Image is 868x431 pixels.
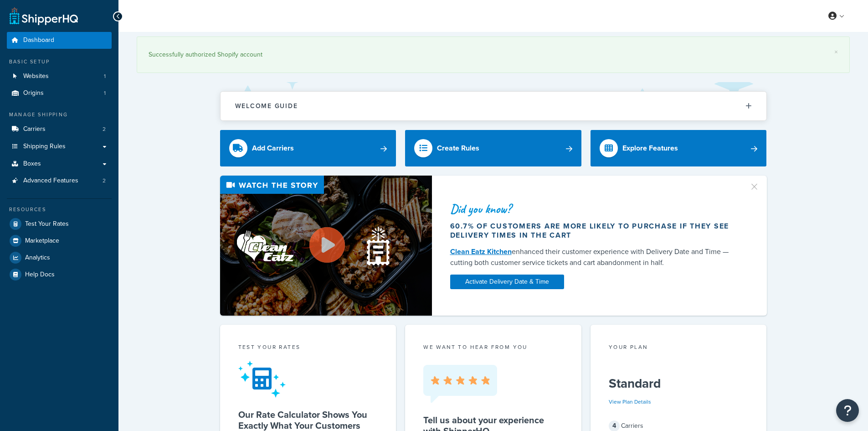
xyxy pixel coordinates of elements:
span: Marketplace [25,237,59,245]
div: Test your rates [238,343,378,353]
a: Create Rules [405,130,581,166]
span: Advanced Features [23,177,78,185]
div: Basic Setup [7,58,112,66]
span: Shipping Rules [23,143,66,151]
a: Analytics [7,249,112,266]
div: Did you know? [450,203,738,215]
button: Open Resource Center [836,399,859,422]
a: Add Carriers [220,130,396,166]
span: Dashboard [23,36,54,44]
a: Help Docs [7,266,112,283]
span: Websites [23,73,49,80]
a: Advanced Features2 [7,172,112,189]
h2: Welcome Guide [235,103,298,109]
a: Activate Delivery Date & Time [450,275,564,289]
div: enhanced their customer experience with Delivery Date and Time — cutting both customer service ti... [450,246,738,268]
a: Dashboard [7,32,112,49]
div: Add Carriers [252,142,294,155]
div: Resources [7,206,112,213]
a: Marketplace [7,233,112,249]
a: Carriers2 [7,121,112,138]
span: Origins [23,89,44,97]
span: 2 [103,125,106,133]
div: Explore Features [622,142,678,155]
span: Analytics [25,254,50,262]
span: Boxes [23,160,41,168]
a: Explore Features [591,130,767,166]
li: Websites [7,68,112,85]
span: 2 [103,177,106,185]
button: Welcome Guide [221,92,766,120]
a: Boxes [7,156,112,172]
span: 1 [104,73,106,80]
a: Websites1 [7,68,112,85]
a: Origins1 [7,85,112,102]
a: Test Your Rates [7,216,112,232]
span: Carriers [23,125,46,133]
div: Your Plan [609,343,749,353]
h5: Standard [609,376,749,391]
div: Create Rules [437,142,479,155]
a: Clean Eatz Kitchen [450,246,512,257]
span: Help Docs [25,271,55,279]
li: Advanced Features [7,172,112,189]
li: Carriers [7,121,112,138]
li: Origins [7,85,112,102]
a: Shipping Rules [7,138,112,155]
p: we want to hear from you [423,343,563,351]
div: 60.7% of customers are more likely to purchase if they see delivery times in the cart [450,222,738,240]
a: View Plan Details [609,398,651,406]
div: Manage Shipping [7,111,112,119]
img: Video thumbnail [220,176,432,316]
span: 1 [104,89,106,97]
div: Successfully authorized Shopify account [149,48,838,61]
span: Test Your Rates [25,220,69,228]
a: × [834,48,838,56]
